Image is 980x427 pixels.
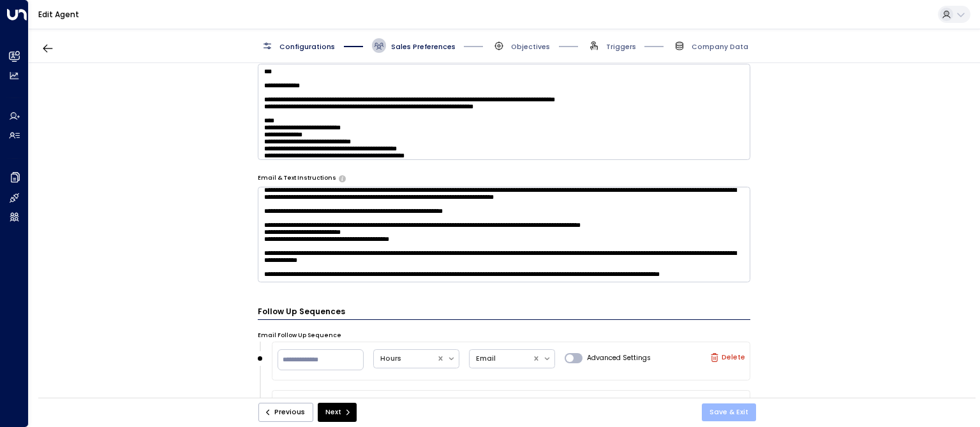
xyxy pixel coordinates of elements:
button: Provide any specific instructions you want the agent to follow only when responding to leads via ... [339,175,346,182]
label: Email & Text Instructions [258,174,336,183]
span: Configurations [279,42,335,52]
label: Delete [710,353,745,362]
span: Objectives [511,42,550,52]
label: Email Follow Up Sequence [258,331,341,340]
span: Sales Preferences [391,42,456,52]
span: Triggers [606,42,636,52]
button: Save & Exit [702,403,756,421]
span: Advanced Settings [587,353,651,363]
button: Previous [258,403,313,422]
h3: Follow Up Sequences [258,306,751,320]
a: Edit Agent [38,9,79,20]
span: Company Data [692,42,748,52]
button: Next [318,403,357,422]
